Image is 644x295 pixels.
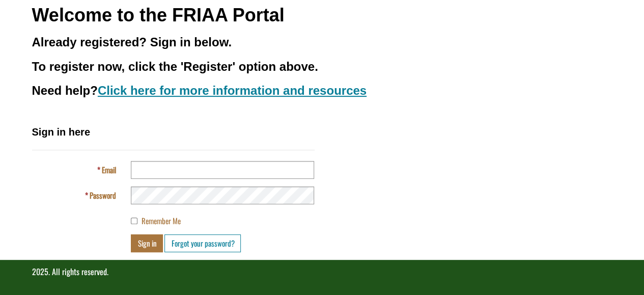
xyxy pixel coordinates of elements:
[32,36,612,49] h3: Already registered? Sign in below.
[32,5,612,25] h1: Welcome to the FRIAA Portal
[32,266,612,278] p: 2025
[131,218,137,224] input: Remember Me
[164,234,241,252] a: Forgot your password?
[141,215,180,226] span: Remember Me
[32,60,612,73] h3: To register now, click the 'Register' option above.
[131,234,163,252] button: Sign in
[32,126,90,138] span: Sign in here
[101,164,116,175] span: Email
[48,265,108,278] span: . All rights reserved.
[32,84,612,97] h3: Need help?
[89,190,116,201] span: Password
[98,84,367,97] a: Click here for more information and resources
